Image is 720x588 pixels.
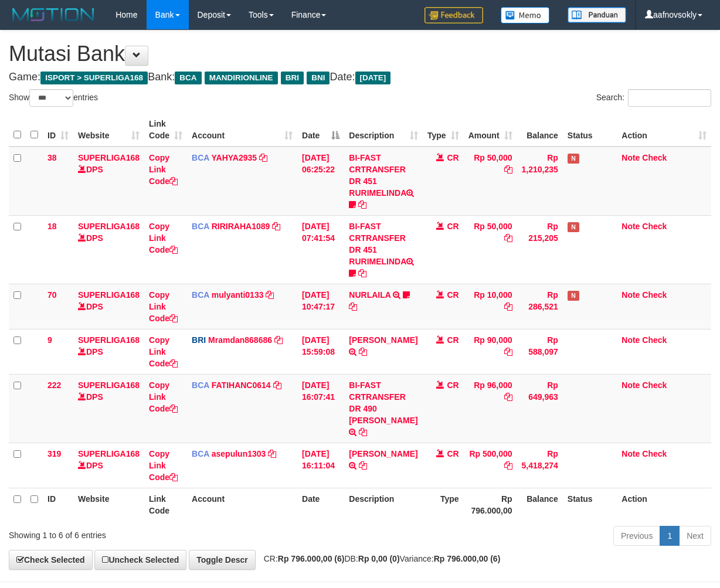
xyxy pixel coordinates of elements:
[568,154,579,164] span: Has Note
[187,113,297,147] th: Account: activate to sort column ascending
[447,290,459,300] span: CR
[175,72,201,84] span: BCA
[349,290,390,300] a: NURLAILA
[617,488,711,521] th: Action
[423,488,464,521] th: Type
[149,153,178,186] a: Copy Link Code
[144,113,187,147] th: Link Code: activate to sort column ascending
[517,215,563,284] td: Rp 215,205
[504,165,512,174] a: Copy Rp 50,000 to clipboard
[447,222,459,231] span: CR
[358,554,400,563] strong: Rp 0,00 (0)
[47,153,57,162] span: 38
[9,89,98,107] label: Show entries
[349,335,417,345] a: [PERSON_NAME]
[274,335,283,345] a: Copy Mramdan868686 to clipboard
[297,488,344,521] th: Date
[297,443,344,488] td: [DATE] 16:11:04
[568,291,579,301] span: Has Note
[464,284,517,329] td: Rp 10,000
[149,335,178,368] a: Copy Link Code
[149,222,178,254] a: Copy Link Code
[344,147,422,216] td: BI-FAST CRTRANSFER DR 451 RURIMELINDA
[43,488,73,521] th: ID
[504,233,512,243] a: Copy Rp 50,000 to clipboard
[149,380,178,413] a: Copy Link Code
[9,72,711,83] h4: Game: Bank: Date:
[344,488,422,521] th: Description
[660,526,680,546] a: 1
[78,290,140,300] a: SUPERLIGA168
[349,302,357,311] a: Copy NURLAILA to clipboard
[596,89,711,107] label: Search:
[642,449,667,458] a: Check
[504,392,512,402] a: Copy Rp 96,000 to clipboard
[189,550,256,570] a: Toggle Descr
[679,526,711,546] a: Next
[78,153,140,162] a: SUPERLIGA168
[504,461,512,470] a: Copy Rp 500,000 to clipboard
[359,461,367,470] a: Copy RENDI GUNAWAN to clipboard
[73,443,144,488] td: DPS
[423,113,464,147] th: Type: activate to sort column ascending
[297,329,344,374] td: [DATE] 15:59:08
[29,89,73,107] select: Showentries
[212,153,257,162] a: YAHYA2935
[517,374,563,443] td: Rp 649,963
[78,335,140,345] a: SUPERLIGA168
[297,147,344,216] td: [DATE] 06:25:22
[621,153,640,162] a: Note
[517,147,563,216] td: Rp 1,210,235
[621,449,640,458] a: Note
[517,329,563,374] td: Rp 588,097
[517,284,563,329] td: Rp 286,521
[47,290,57,300] span: 70
[642,153,667,162] a: Check
[149,290,178,323] a: Copy Link Code
[212,222,270,231] a: RIRIRAHA1089
[273,380,281,390] a: Copy FATIHANC0614 to clipboard
[613,526,660,546] a: Previous
[9,525,291,541] div: Showing 1 to 6 of 6 entries
[268,449,276,458] a: Copy asepulun1303 to clipboard
[281,72,304,84] span: BRI
[9,6,98,23] img: MOTION_logo.png
[501,7,550,23] img: Button%20Memo.svg
[43,113,73,147] th: ID: activate to sort column ascending
[212,449,266,458] a: asepulun1303
[424,7,483,23] img: Feedback.jpg
[144,488,187,521] th: Link Code
[621,222,640,231] a: Note
[621,335,640,345] a: Note
[149,449,178,482] a: Copy Link Code
[94,550,186,570] a: Uncheck Selected
[447,153,459,162] span: CR
[192,153,209,162] span: BCA
[464,374,517,443] td: Rp 96,000
[358,200,366,209] a: Copy BI-FAST CRTRANSFER DR 451 RURIMELINDA to clipboard
[205,72,278,84] span: MANDIRIONLINE
[642,335,667,345] a: Check
[568,222,579,232] span: Has Note
[266,290,274,300] a: Copy mulyanti0133 to clipboard
[47,380,61,390] span: 222
[47,222,57,231] span: 18
[297,215,344,284] td: [DATE] 07:41:54
[40,72,148,84] span: ISPORT > SUPERLIGA168
[563,113,617,147] th: Status
[192,290,209,300] span: BCA
[349,449,417,458] a: [PERSON_NAME]
[192,449,209,458] span: BCA
[464,113,517,147] th: Amount: activate to sort column ascending
[73,374,144,443] td: DPS
[621,380,640,390] a: Note
[78,222,140,231] a: SUPERLIGA168
[504,347,512,356] a: Copy Rp 90,000 to clipboard
[307,72,330,84] span: BNI
[447,380,459,390] span: CR
[73,284,144,329] td: DPS
[47,335,52,345] span: 9
[359,427,367,437] a: Copy BI-FAST CRTRANSFER DR 490 YANTO FRIA FIRMAN to clipboard
[628,89,711,107] input: Search:
[297,284,344,329] td: [DATE] 10:47:17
